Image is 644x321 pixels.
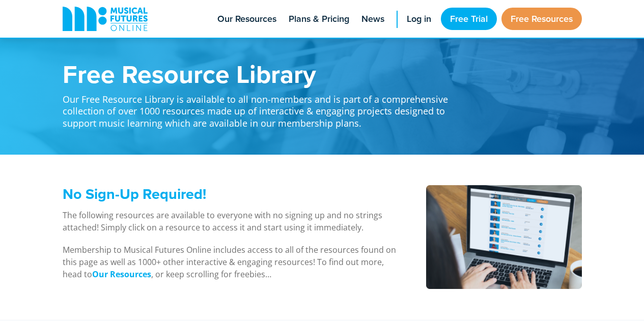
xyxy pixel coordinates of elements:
span: Plans & Pricing [289,12,349,26]
p: Membership to Musical Futures Online includes access to all of the resources found on this page a... [63,244,400,280]
a: Free Resources [501,8,582,30]
a: Our Resources [92,269,151,280]
strong: Our Resources [92,269,151,280]
span: Our Resources [217,12,276,26]
p: Our Free Resource Library is available to all non-members and is part of a comprehensive collecti... [63,86,460,129]
p: The following resources are available to everyone with no signing up and no strings attached! Sim... [63,209,400,234]
span: Log in [407,12,431,26]
span: News [361,12,384,26]
a: Free Trial [441,8,497,30]
h1: Free Resource Library [63,61,460,86]
span: No Sign-Up Required! [63,183,206,205]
